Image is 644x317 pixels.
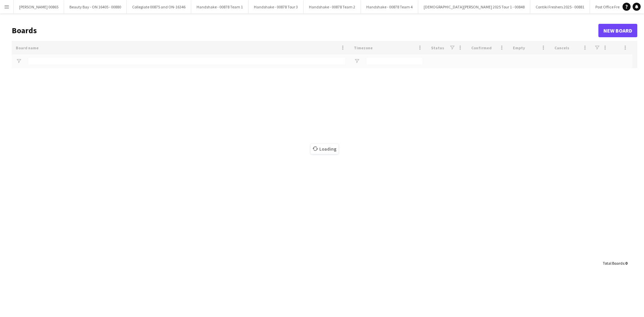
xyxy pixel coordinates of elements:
[418,0,530,13] button: [DEMOGRAPHIC_DATA][PERSON_NAME] 2025 Tour 1 - 00848
[598,24,637,37] a: New Board
[603,261,624,266] span: Total Boards
[191,0,249,13] button: Handshake - 00878 Team 1
[64,0,127,13] button: Beauty Bay - ON 16405 - 00880
[304,0,361,13] button: Handshake - 00878 Team 2
[603,257,627,270] div: :
[530,0,590,13] button: Contiki Freshers 2025 - 00881
[127,0,191,13] button: Collegiate 00875 and ON-16346
[625,261,627,266] span: 0
[249,0,304,13] button: Handshake - 00878 Tour 3
[361,0,418,13] button: Handshake - 00878 Team 4
[14,0,64,13] button: [PERSON_NAME] 00865
[311,144,338,154] span: Loading
[12,25,598,36] h1: Boards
